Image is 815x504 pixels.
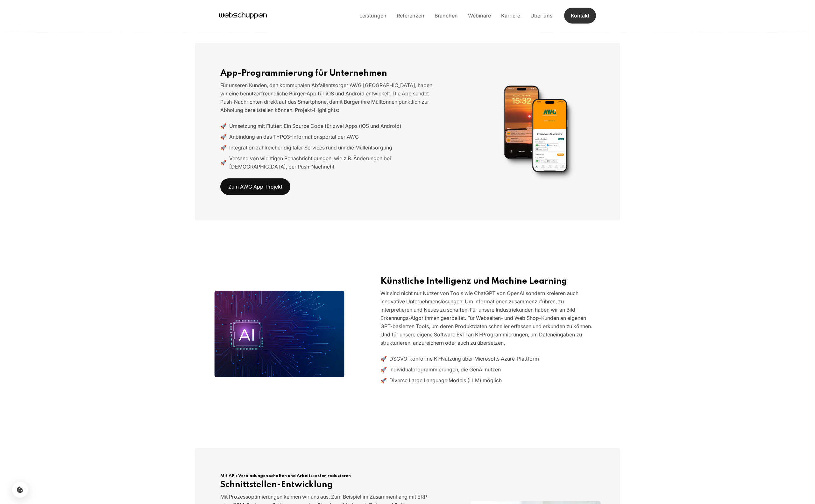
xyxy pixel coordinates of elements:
img: cta-image [214,291,344,377]
span: Umsetzung mit Flutter: Ein Source Code für zwei Apps (iOS und Android) [229,122,401,130]
li: 🚀 [380,376,595,384]
a: Hauptseite besuchen [219,11,267,20]
p: Wir sind nicht nur Nutzer von Tools wie ChatGPT von OpenAI sondern kreieren auch innovative Unter... [380,289,595,347]
a: Über uns [525,12,558,19]
h2: App-Programmierung für Unternehmen [220,68,435,79]
h3: Mit APIs Verbindungen schaffen und Arbeitskosten reduzieren [220,473,435,479]
span: Anbindung an das TYPO3-Informationsportal der AWG [229,133,359,141]
span: Versand von wichtigen Benachrichtigungen, wie z.B. Änderungen bei [DEMOGRAPHIC_DATA], per Push-Na... [229,154,435,171]
h2: Künstliche Intelligenz und Machine Learning [380,276,595,287]
li: 🚀 [380,365,595,374]
span: Individualprogrammierungen, die GenAI nutzen [389,365,501,374]
span: Diverse Large Language Models (LLM) möglich [389,376,502,384]
h2: Schnittstellen-Entwicklung [220,480,435,490]
li: 🚀 [220,122,435,130]
span: DSGVO-konforme KI-Nutzung über Microsofts Azure-Plattform [389,355,539,363]
a: Webinare [463,12,496,19]
li: 🚀 [220,133,435,141]
img: cta-image [471,83,601,180]
p: Für unseren Kunden, den kommunalen Abfallentsorger AWG [GEOGRAPHIC_DATA], haben wir eine benutzer... [220,81,435,114]
a: Branchen [429,12,463,19]
a: Get Started [564,8,596,24]
a: Zum AWG App-Projekt [220,178,290,195]
a: Leistungen [354,12,392,19]
li: 🚀 [220,154,435,171]
button: Cookie-Einstellungen öffnen [12,482,28,498]
li: 🚀 [220,143,435,152]
a: Referenzen [392,12,429,19]
a: Karriere [496,12,525,19]
li: 🚀 [380,355,595,363]
span: Integration zahlreicher digitaler Services rund um die Müllentsorgung [229,143,392,152]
